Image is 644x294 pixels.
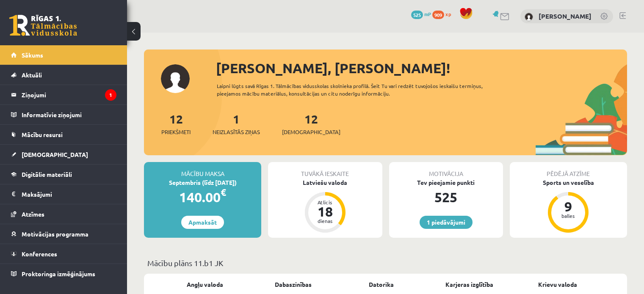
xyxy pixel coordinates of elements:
[11,165,116,184] a: Digitālie materiāli
[213,111,260,136] a: 1Neizlasītās ziņas
[22,85,116,104] legend: Ziņojumi
[11,85,116,104] a: Ziņojumi1
[22,151,88,158] span: [DEMOGRAPHIC_DATA]
[216,58,627,78] div: [PERSON_NAME], [PERSON_NAME]!
[556,213,581,218] div: balles
[282,111,340,136] a: 12[DEMOGRAPHIC_DATA]
[144,162,261,178] div: Mācību maksa
[424,11,431,17] span: mP
[268,178,382,187] div: Latviešu valoda
[22,250,57,258] span: Konferences
[161,111,191,136] a: 12Priekšmeti
[147,257,624,269] p: Mācību plāns 11.b1 JK
[181,216,224,229] a: Apmaksāt
[525,13,533,21] img: Aleks Cvetkovs
[411,11,423,19] span: 525
[11,204,116,224] a: Atzīmes
[432,11,455,17] a: 909 xp
[9,15,77,36] a: Rīgas 1. Tālmācības vidusskola
[11,145,116,164] a: [DEMOGRAPHIC_DATA]
[268,162,382,178] div: Tuvākā ieskaite
[22,230,88,238] span: Motivācijas programma
[510,178,627,187] div: Sports un veselība
[11,184,116,204] a: Maksājumi
[22,131,63,138] span: Mācību resursi
[11,244,116,264] a: Konferences
[22,51,43,59] span: Sākums
[22,184,116,204] legend: Maksājumi
[22,71,42,79] span: Aktuāli
[11,105,116,124] a: Informatīvie ziņojumi
[420,216,473,229] a: 1 piedāvājumi
[217,82,507,97] div: Laipni lūgts savā Rīgas 1. Tālmācības vidusskolas skolnieka profilā. Šeit Tu vari redzēt tuvojošo...
[389,178,503,187] div: Tev pieejamie punkti
[22,170,72,178] span: Digitālie materiāli
[312,205,338,218] div: 18
[312,200,338,205] div: Atlicis
[22,210,44,218] span: Atzīmes
[213,128,260,136] span: Neizlasītās ziņas
[510,178,627,234] a: Sports un veselība 9 balles
[187,280,223,289] a: Angļu valoda
[445,11,451,17] span: xp
[369,280,394,289] a: Datorika
[445,280,493,289] a: Karjeras izglītība
[221,186,226,198] span: €
[432,11,444,19] span: 909
[22,105,116,124] legend: Informatīvie ziņojumi
[282,128,340,136] span: [DEMOGRAPHIC_DATA]
[161,128,191,136] span: Priekšmeti
[11,224,116,244] a: Motivācijas programma
[510,162,627,178] div: Pēdējā atzīme
[11,45,116,65] a: Sākums
[268,178,382,234] a: Latviešu valoda Atlicis 18 dienas
[144,187,261,207] div: 140.00
[389,187,503,207] div: 525
[11,125,116,144] a: Mācību resursi
[411,11,431,17] a: 525 mP
[11,264,116,283] a: Proktoringa izmēģinājums
[11,65,116,85] a: Aktuāli
[105,89,116,101] i: 1
[389,162,503,178] div: Motivācija
[556,200,581,213] div: 9
[539,12,591,20] a: [PERSON_NAME]
[144,178,261,187] div: Septembris (līdz [DATE])
[275,280,312,289] a: Dabaszinības
[22,270,95,278] span: Proktoringa izmēģinājums
[312,218,338,223] div: dienas
[538,280,577,289] a: Krievu valoda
